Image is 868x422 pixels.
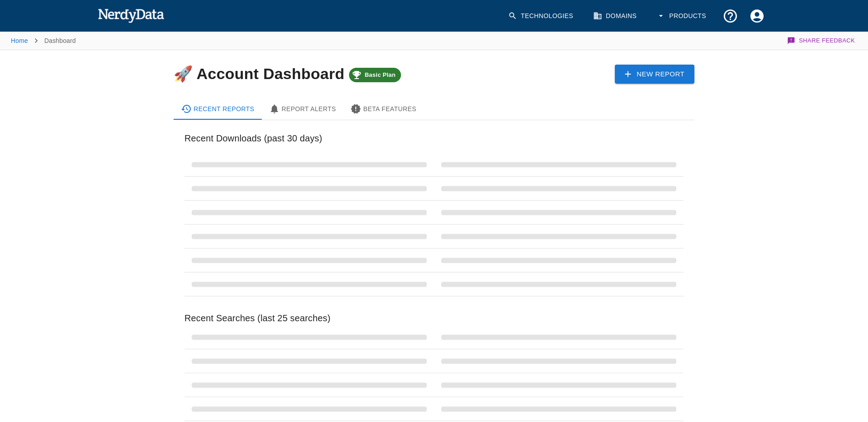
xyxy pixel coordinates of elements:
button: Support and Documentation [717,3,744,29]
button: Products [651,3,713,29]
a: Domains [588,3,644,29]
img: NerdyData.com [98,6,164,24]
button: Account Settings [744,3,770,29]
a: Technologies [503,3,580,29]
